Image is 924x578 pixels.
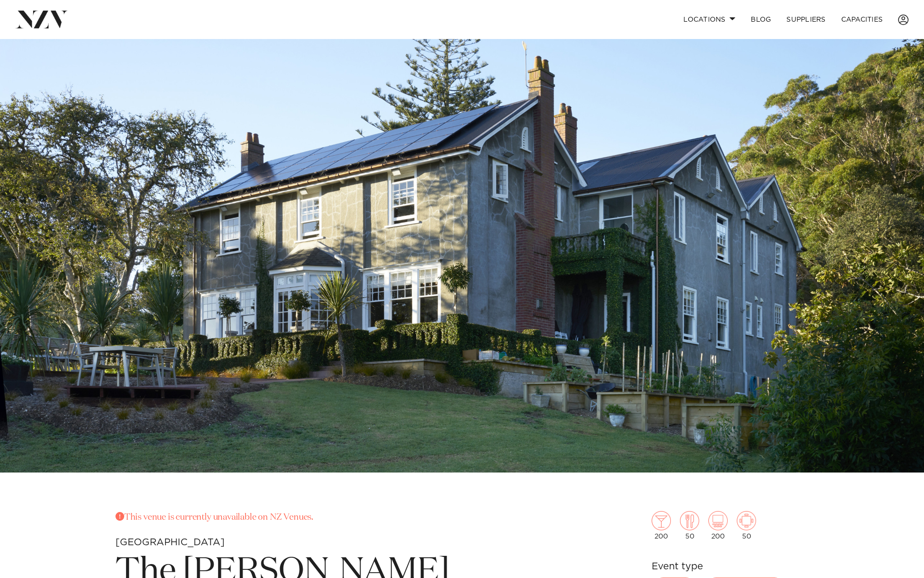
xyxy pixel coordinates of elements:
a: Capacities [834,9,891,30]
div: 50 [737,511,756,540]
p: This venue is currently unavailable on NZ Venues. [115,511,583,525]
img: dining.png [680,511,699,530]
img: nzv-logo.png [15,11,68,28]
a: SUPPLIERS [779,9,833,30]
a: Locations [676,9,743,30]
img: cocktail.png [652,511,671,530]
div: 50 [680,511,699,540]
small: [GEOGRAPHIC_DATA] [115,538,225,547]
h6: Event type [652,559,808,574]
img: theatre.png [708,511,728,530]
a: BLOG [743,9,779,30]
img: meeting.png [737,511,756,530]
div: 200 [708,511,728,540]
div: 200 [652,511,671,540]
